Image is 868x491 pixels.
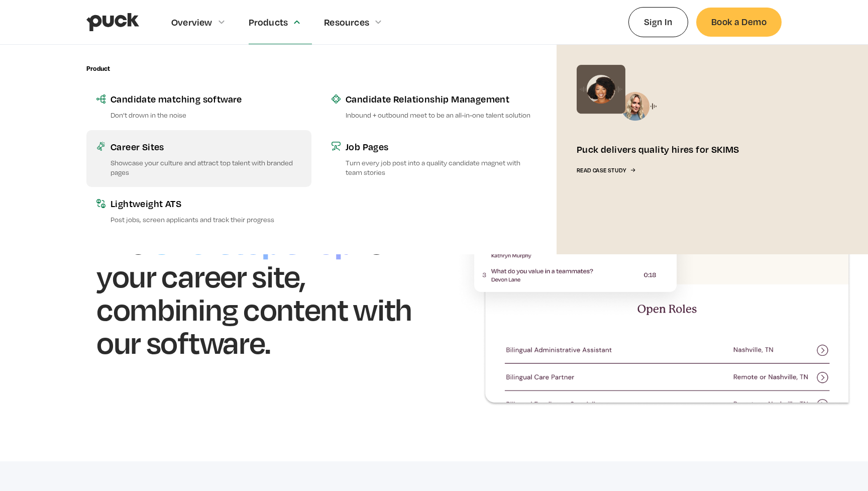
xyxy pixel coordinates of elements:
[346,140,536,153] div: Job Pages
[321,130,547,187] a: Job PagesTurn every job post into a quality candidate magnet with team stories
[557,45,782,254] a: Puck delivers quality hires for SKIMSRead Case Study
[321,82,547,130] a: Candidate Relationship ManagementInbound + outbound meet to be an all-in-one talent solution
[111,92,301,105] div: Candidate matching software
[111,158,301,177] p: Showcase your culture and attract top talent with branded pages
[324,17,369,28] div: Resources
[577,143,739,155] div: Puck delivers quality hires for SKIMS
[628,7,688,37] a: Sign In
[171,17,212,28] div: Overview
[346,92,536,105] div: Candidate Relationship Management
[577,167,626,174] div: Read Case Study
[96,224,412,360] h1: for your career site, combining content with our software.
[111,197,301,210] div: Lightweight ATS
[111,215,301,224] p: Post jobs, screen applicants and track their progress
[86,65,110,72] div: Product
[111,110,301,120] p: Don’t drown in the noise
[346,158,536,177] p: Turn every job post into a quality candidate magnet with team stories
[696,8,782,36] a: Book a Demo
[249,17,288,28] div: Products
[111,140,301,153] div: Career Sites
[86,187,311,234] a: Lightweight ATSPost jobs, screen applicants and track their progress
[346,110,536,120] p: Inbound + outbound meet to be an all-in-one talent solution
[86,130,311,187] a: Career SitesShowcase your culture and attract top talent with branded pages
[86,82,311,130] a: Candidate matching softwareDon’t drown in the noise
